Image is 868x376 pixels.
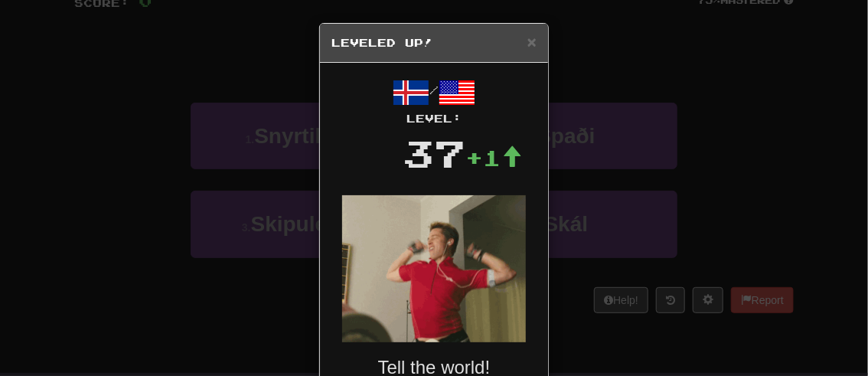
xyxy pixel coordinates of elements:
img: brad-pitt-eabb8484b0e72233b60fc33baaf1d28f9aa3c16dec737e05e85ed672bd245bc1.gif [342,195,526,342]
div: +1 [465,142,522,173]
span: × [527,33,537,51]
div: / [331,74,537,126]
div: Level: [331,111,537,126]
div: 37 [403,126,465,180]
button: Close [527,34,537,50]
h5: Leveled Up! [331,35,537,51]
